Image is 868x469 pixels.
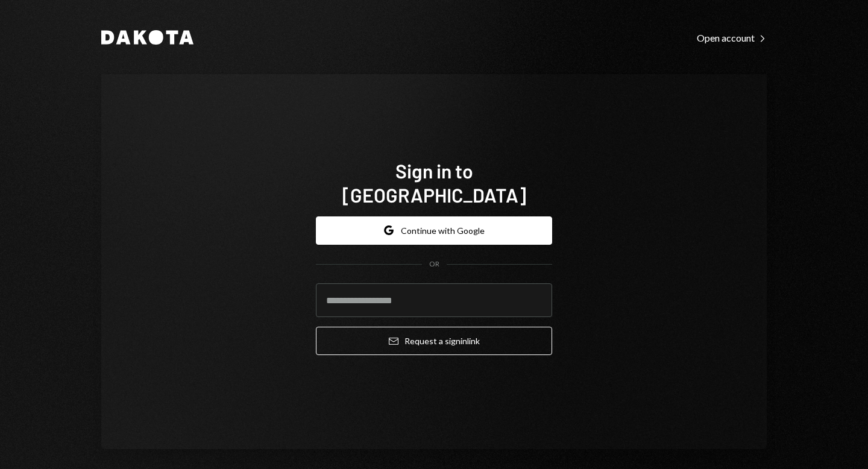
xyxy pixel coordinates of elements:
div: OR [429,259,439,269]
button: Continue with Google [316,216,552,245]
a: Open account [697,31,767,44]
h1: Sign in to [GEOGRAPHIC_DATA] [316,159,552,207]
button: Request a signinlink [316,327,552,355]
div: Open account [697,32,767,44]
